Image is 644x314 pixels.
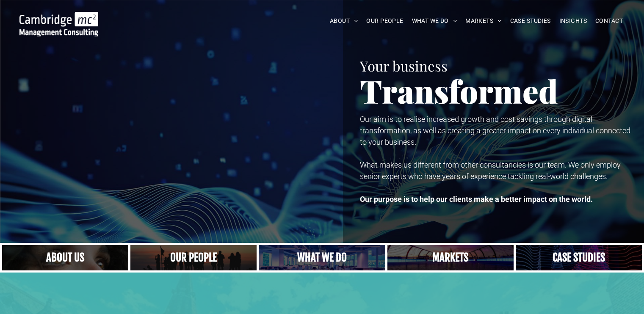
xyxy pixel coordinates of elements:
a: CONTACT [591,14,627,28]
a: OUR PEOPLE [362,14,407,28]
a: A yoga teacher lifting his whole body off the ground in the peacock pose [259,245,385,270]
a: WHAT WE DO [408,14,462,28]
span: What makes us different from other consultancies is our team. We only employ senior experts who h... [360,160,621,181]
a: ABOUT [326,14,362,28]
a: Close up of woman's face, centered on her eyes [2,245,128,270]
span: Transformed [360,69,558,112]
a: INSIGHTS [555,14,591,28]
a: CASE STUDIES [506,14,555,28]
a: MARKETS [461,14,506,28]
span: Our aim is to realise increased growth and cost savings through digital transformation, as well a... [360,115,630,146]
img: Go to Homepage [19,12,98,36]
strong: Our purpose is to help our clients make a better impact on the world. [360,195,593,204]
span: Your business [360,56,448,75]
a: A crowd in silhouette at sunset, on a rise or lookout point [130,245,257,270]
